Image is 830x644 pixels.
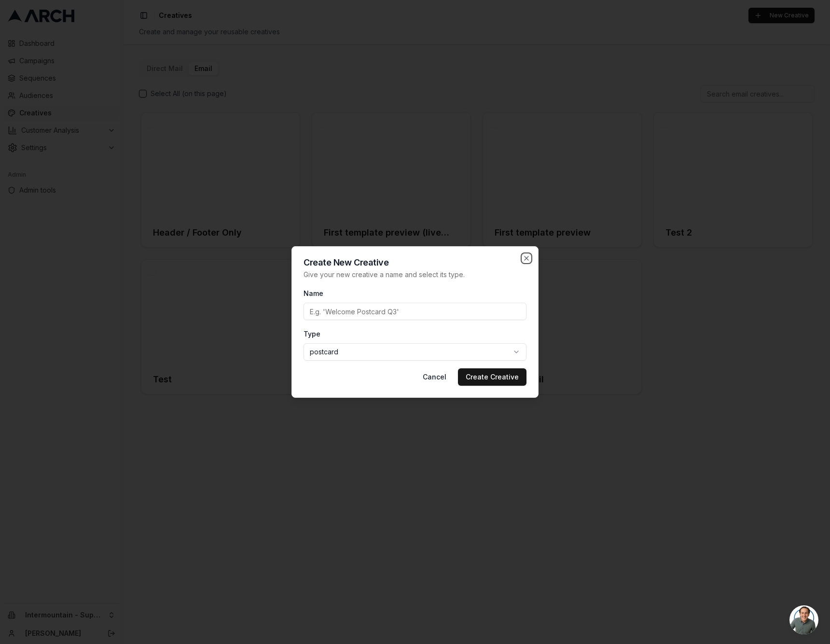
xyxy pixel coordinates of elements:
label: Name [304,289,323,297]
button: Cancel [415,368,454,386]
p: Give your new creative a name and select its type. [304,270,526,280]
button: Create Creative [458,368,526,386]
label: Type [304,330,320,338]
h2: Create New Creative [304,258,526,267]
input: E.g. 'Welcome Postcard Q3' [304,303,526,320]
